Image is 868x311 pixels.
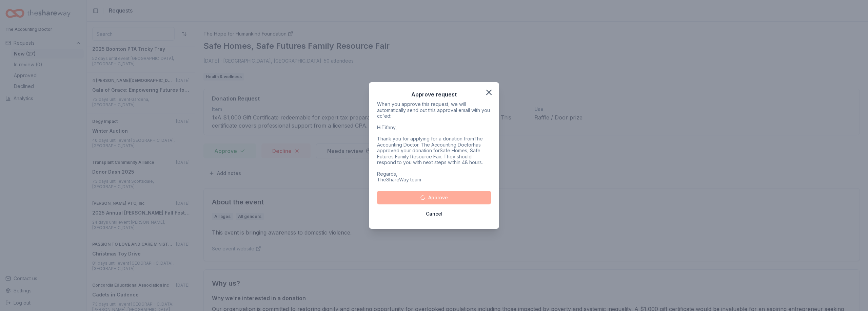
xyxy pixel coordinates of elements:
[377,171,491,183] p: Regards, TheShareWay team
[377,136,491,165] p: Thank you for applying for a donation from The Accounting Doctor . The Accounting Doctor has appr...
[377,101,491,119] p: When you approve this request, we will automatically send out this approval email with you cc'ed:
[377,125,491,131] p: Hi Tifany ,
[411,90,457,98] div: Approve request
[377,207,491,221] button: Cancel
